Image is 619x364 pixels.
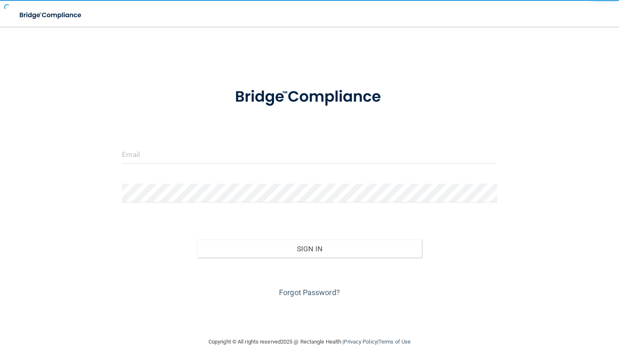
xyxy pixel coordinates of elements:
a: Privacy Policy [344,339,377,345]
a: Forgot Password? [279,288,340,297]
input: Email [122,145,497,164]
button: Sign In [197,240,422,258]
img: bridge_compliance_login_screen.278c3ca4.svg [219,77,400,117]
div: Copyright © All rights reserved 2025 @ Rectangle Health | | [157,329,462,355]
img: bridge_compliance_login_screen.278c3ca4.svg [13,7,89,24]
a: Terms of Use [378,339,411,345]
